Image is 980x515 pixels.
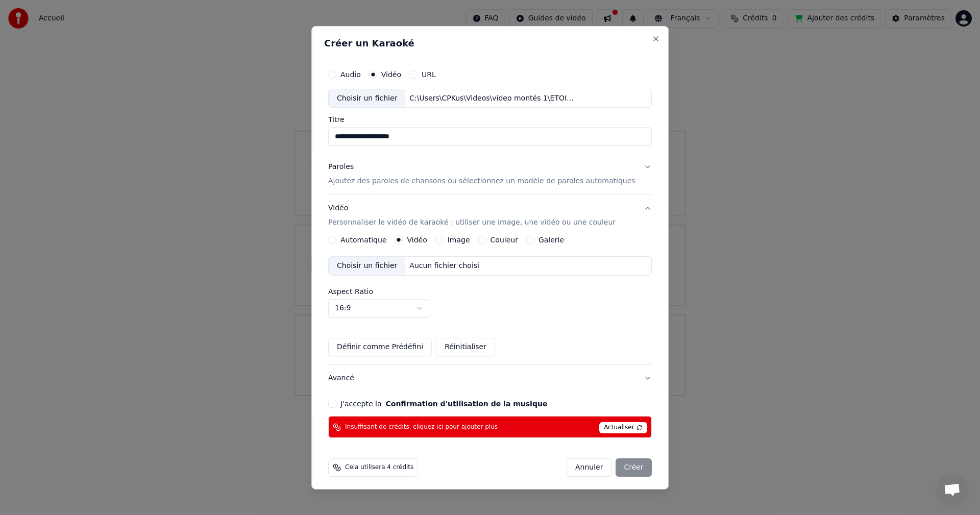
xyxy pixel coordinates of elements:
span: Cela utilisera 4 crédits [345,463,413,472]
div: Choisir un fichier [329,257,405,275]
div: Choisir un fichier [329,89,405,107]
label: Aspect Ratio [328,288,652,295]
label: Vidéo [407,236,427,243]
button: VidéoPersonnaliser le vidéo de karaoké : utiliser une image, une vidéo ou une couleur [328,195,652,236]
h2: Créer un Karaoké [324,38,656,47]
label: Audio [340,70,361,78]
label: Vidéo [381,70,401,78]
span: Insuffisant de crédits, cliquez ici pour ajouter plus [345,423,498,431]
label: J'accepte la [340,400,547,407]
div: C:\Users\CPKus\Videos\video montés 1\ETOILES DE MA VIE (2).mp4 [406,93,579,103]
label: Galerie [538,236,564,243]
button: Définir comme Prédéfini [328,338,432,356]
label: Image [448,236,470,243]
button: Réinitialiser [436,338,495,356]
div: Vidéo [328,203,616,228]
div: Paroles [328,162,354,172]
span: Actualiser [599,422,647,433]
label: Automatique [340,236,386,243]
p: Ajoutez des paroles de chansons ou sélectionnez un modèle de paroles automatiques [328,176,635,186]
label: Titre [328,116,652,123]
p: Personnaliser le vidéo de karaoké : utiliser une image, une vidéo ou une couleur [328,217,616,228]
div: Aucun fichier choisi [406,261,484,271]
label: Couleur [491,236,518,243]
label: URL [422,70,436,78]
div: VidéoPersonnaliser le vidéo de karaoké : utiliser une image, une vidéo ou une couleur [328,236,652,364]
button: Annuler [567,458,611,477]
button: Avancé [328,365,652,391]
button: J'accepte la [386,400,548,407]
button: ParolesAjoutez des paroles de chansons ou sélectionnez un modèle de paroles automatiques [328,154,652,194]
